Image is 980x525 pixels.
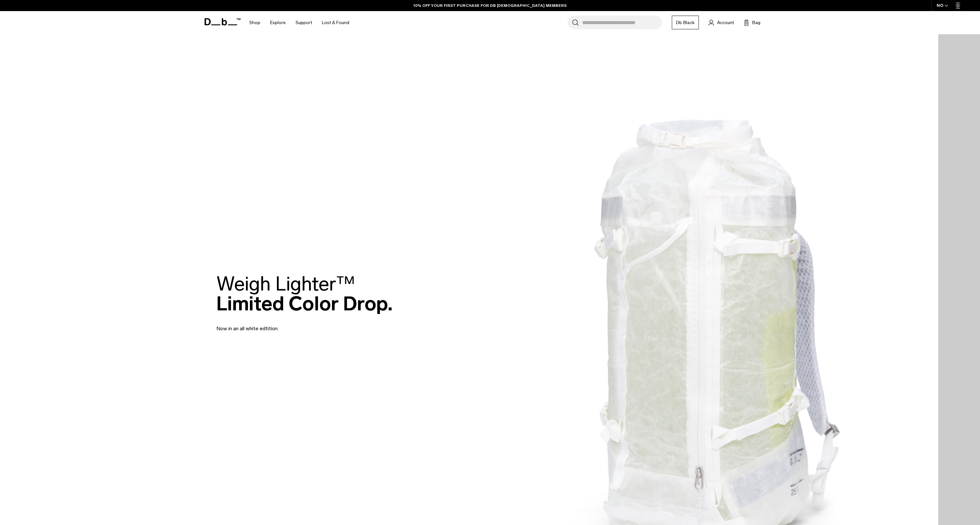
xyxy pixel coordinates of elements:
[295,11,312,34] a: Support
[249,11,260,34] a: Shop
[744,19,760,26] button: Bag
[322,11,349,34] a: Lost & Found
[672,16,699,29] a: Db Black
[717,19,734,26] span: Account
[216,274,393,314] h2: Limited Color Drop.
[270,11,286,34] a: Explore
[216,272,355,296] span: Weigh Lighter™
[216,317,373,333] p: Now in an all white edtition.
[413,3,567,8] a: 10% OFF YOUR FIRST PURCHASE FOR DB [DEMOGRAPHIC_DATA] MEMBERS
[244,11,354,34] nav: Main Navigation
[752,19,760,26] span: Bag
[709,19,734,26] a: Account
